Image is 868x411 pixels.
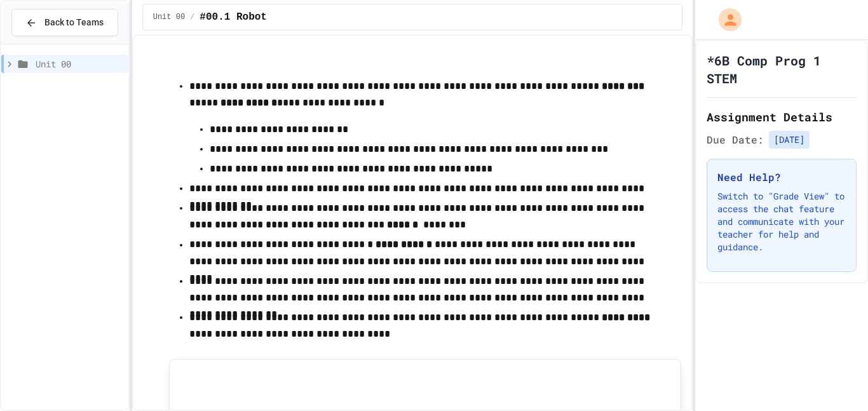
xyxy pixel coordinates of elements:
[200,10,267,25] span: #00.1 Robot
[707,132,764,147] span: Due Date:
[36,57,123,71] span: Unit 00
[717,170,846,185] h3: Need Help?
[707,108,857,126] h2: Assignment Details
[153,12,185,22] span: Unit 00
[44,16,104,29] span: Back to Teams
[707,51,857,87] h1: *6B Comp Prog 1 STEM
[705,5,745,34] div: My Account
[190,12,194,22] span: /
[717,190,846,253] p: Switch to "Grade View" to access the chat feature and communicate with your teacher for help and ...
[769,131,810,149] span: [DATE]
[11,9,118,36] button: Back to Teams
